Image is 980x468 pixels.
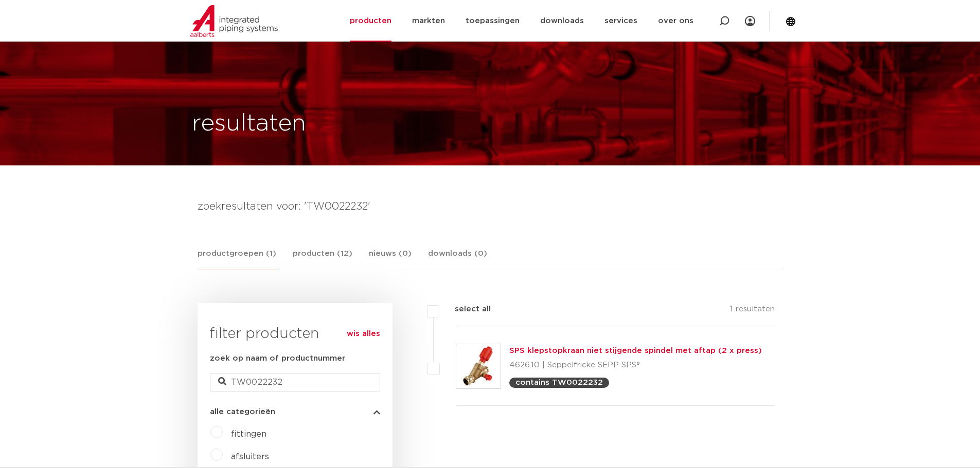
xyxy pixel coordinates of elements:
[439,303,491,315] label: select all
[369,248,412,270] a: nieuws (0)
[210,324,380,344] h3: filter producten
[192,107,306,140] h1: resultaten
[231,453,269,461] a: afsluiters
[515,379,603,386] p: contains TW0022232
[231,430,266,438] a: fittingen
[293,248,352,270] a: producten (12)
[456,344,501,388] img: Thumbnail for SPS klepstopkraan niet stijgende spindel met aftap (2 x press)
[198,248,276,270] a: productgroepen (1)
[210,373,380,391] input: zoeken
[428,248,487,270] a: downloads (0)
[347,328,380,340] a: wis alles
[210,352,345,365] label: zoek op naam of productnummer
[210,408,275,416] span: alle categorieën
[509,357,762,373] p: 4626.10 | Seppelfricke SEPP SPS®
[730,303,775,319] p: 1 resultaten
[509,347,762,354] a: SPS klepstopkraan niet stijgende spindel met aftap (2 x press)
[210,408,380,416] button: alle categorieën
[198,198,783,215] h4: zoekresultaten voor: 'TW0022232'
